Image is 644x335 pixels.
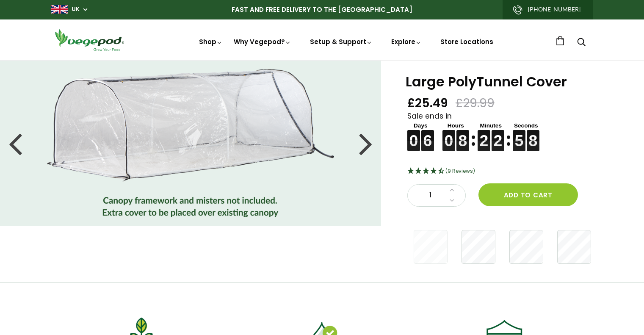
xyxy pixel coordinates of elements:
button: Add to cart [478,183,578,206]
figure: 8 [456,141,469,151]
a: Store Locations [440,37,493,46]
img: Vegepod [51,28,127,52]
a: Increase quantity by 1 [447,185,457,196]
a: Decrease quantity by 1 [447,195,457,206]
div: 4.44 Stars - 9 Reviews [407,166,623,177]
span: £25.49 [407,95,448,111]
h1: Large PolyTunnel Cover [406,75,623,89]
a: Why Vegepod? [234,37,291,46]
a: UK [72,5,80,14]
a: Explore [391,37,422,46]
span: 1 [416,190,445,201]
figure: 6 [421,141,434,151]
figure: 8 [527,141,539,151]
figure: 0 [407,130,420,141]
a: Search [577,39,586,47]
span: 4.44 Stars - 9 Reviews [445,167,475,174]
figure: 2 [478,141,490,151]
figure: 2 [492,141,504,151]
img: gb_large.png [51,5,68,14]
img: Large PolyTunnel Cover [47,69,334,217]
span: £29.99 [456,95,495,111]
figure: 0 [442,130,455,141]
div: Sale ends in [407,111,623,152]
figure: 5 [513,141,525,151]
a: Shop [199,37,223,46]
a: Setup & Support [310,37,373,46]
